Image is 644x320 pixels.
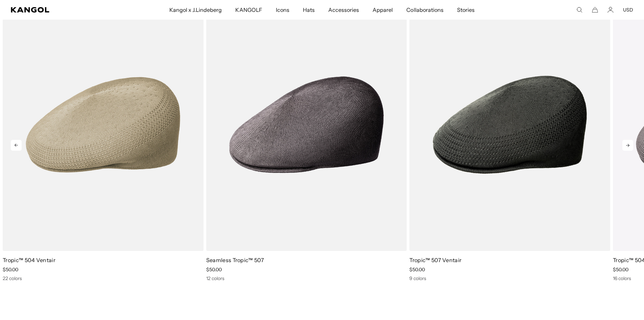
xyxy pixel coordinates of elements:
div: 22 colors [3,275,204,281]
span: $50.00 [206,266,222,273]
span: $50.00 [409,266,425,273]
summary: Search here [576,7,582,13]
a: Tropic™ 507 Ventair [409,257,461,263]
span: $50.00 [3,266,18,273]
a: Seamless Tropic™ 507 [206,257,264,263]
a: Kangol [11,7,112,13]
button: Cart [592,7,598,13]
button: USD [623,7,633,13]
a: Account [607,7,614,13]
span: $50.00 [613,266,628,273]
a: Tropic™ 504 Ventair [3,257,55,263]
div: 9 colors [409,275,610,281]
div: 12 colors [206,275,407,281]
